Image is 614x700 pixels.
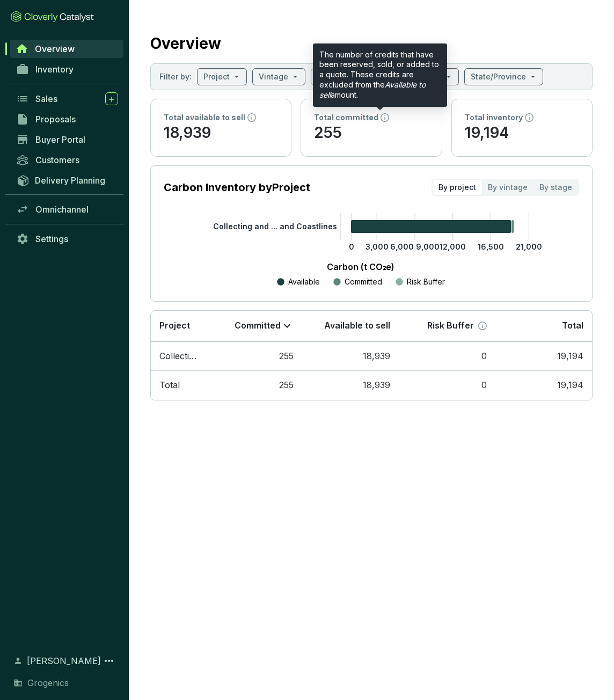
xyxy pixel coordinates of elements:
[427,320,474,332] p: Risk Buffer
[35,234,68,244] span: Settings
[164,112,245,123] p: Total available to sell
[366,242,389,251] tspan: 3,000
[478,242,504,251] tspan: 16,500
[35,93,57,104] span: Sales
[11,90,123,108] a: Sales
[35,204,89,215] span: Omnichannel
[35,64,74,75] span: Inventory
[35,155,79,165] span: Customers
[302,311,399,341] th: Available to sell
[432,179,579,196] div: segmented control
[482,180,533,195] div: By vintage
[345,276,382,287] p: Committed
[27,654,101,667] span: [PERSON_NAME]
[11,171,123,189] a: Delivery Planning
[495,370,592,400] td: 19,194
[465,123,579,143] p: 19,194
[533,180,578,195] div: By stage
[11,151,123,169] a: Customers
[206,370,302,400] td: 255
[151,311,206,341] th: Project
[399,370,495,400] td: 0
[35,43,75,54] span: Overview
[11,130,123,149] a: Buyer Portal
[180,260,542,273] p: Carbon (t CO₂e)
[495,341,592,371] td: 19,194
[433,180,482,195] div: By project
[235,320,281,332] p: Committed
[319,50,441,100] p: The number of credits that have been reserved, sold, or added to a quote. These credits are exclu...
[206,341,302,371] td: 255
[314,123,428,143] p: 255
[516,242,542,251] tspan: 21,000
[164,180,310,195] p: Carbon Inventory by Project
[465,112,523,123] p: Total inventory
[151,341,206,371] td: Collecting And Upcycling Sargassum To Protect Oceans And Coastlines
[288,276,320,287] p: Available
[27,676,69,689] span: Grogenics
[159,71,192,82] p: Filter by:
[11,110,123,128] a: Proposals
[11,230,123,248] a: Settings
[35,134,85,145] span: Buyer Portal
[164,123,278,143] p: 18,939
[390,242,414,251] tspan: 6,000
[302,341,399,371] td: 18,939
[213,222,337,231] tspan: Collecting and ... and Coastlines
[150,32,221,55] h2: Overview
[319,80,426,99] i: Available to sell
[416,242,440,251] tspan: 9,000
[151,370,206,400] td: Total
[35,114,76,125] span: Proposals
[440,242,466,251] tspan: 12,000
[302,370,399,400] td: 18,939
[35,175,105,186] span: Delivery Planning
[407,276,445,287] p: Risk Buffer
[349,242,354,251] tspan: 0
[11,200,123,218] a: Omnichannel
[399,341,495,371] td: 0
[314,112,378,123] p: Total committed
[10,40,123,58] a: Overview
[11,60,123,78] a: Inventory
[495,311,592,341] th: Total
